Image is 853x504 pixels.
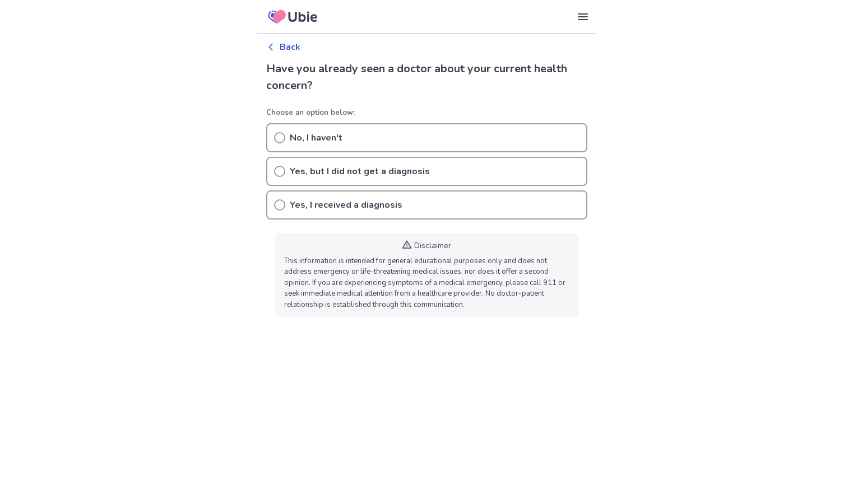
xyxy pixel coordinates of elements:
p: Yes, but I did not get a diagnosis [290,165,430,178]
p: No, I haven't [290,131,342,144]
h2: Have you already seen a doctor about your current health concern? [266,60,587,94]
p: Back [280,40,300,54]
p: This information is intended for general educational purposes only and does not address emergency... [284,256,569,311]
p: Choose an option below: [266,108,587,119]
p: Disclaimer [414,240,451,251]
p: Yes, I received a diagnosis [290,198,402,212]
